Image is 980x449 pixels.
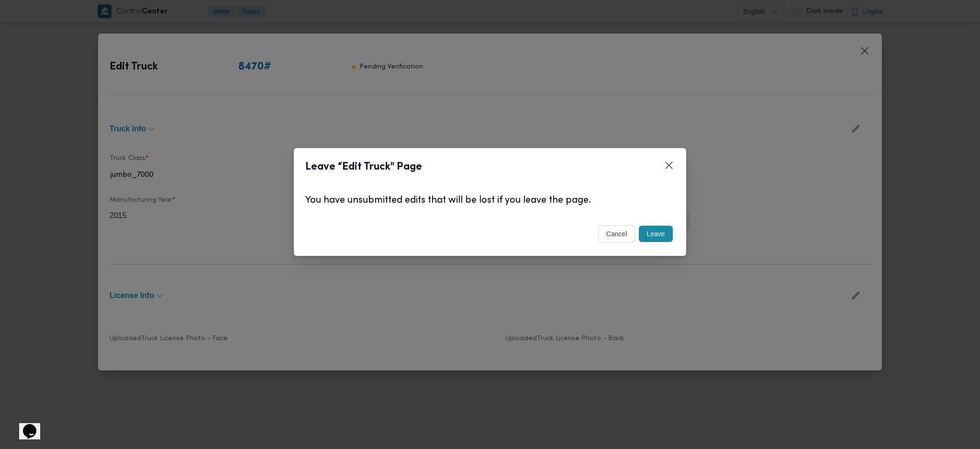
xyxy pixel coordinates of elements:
iframe: chat widget [10,411,40,439]
button: Closes this modal window [663,160,675,171]
header: Leave “Edit Truck" Page [305,160,697,175]
button: Leave [639,226,672,242]
p: You have unsubmitted edits that will be lost if you leave the page. [305,196,674,207]
button: cancel [598,225,635,242]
